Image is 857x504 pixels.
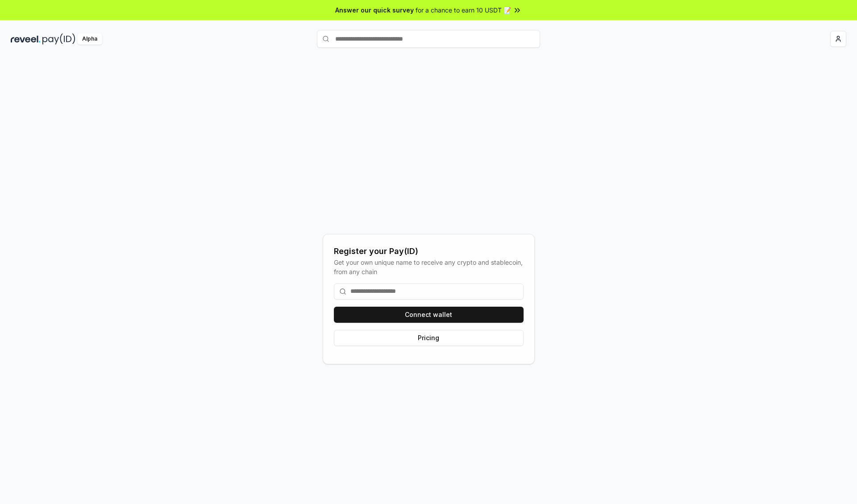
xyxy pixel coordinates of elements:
div: Get your own unique name to receive any crypto and stablecoin, from any chain [334,258,524,276]
span: for a chance to earn 10 USDT 📝 [416,5,511,15]
span: Answer our quick survey [335,5,414,15]
div: Register your Pay(ID) [334,245,524,258]
div: Alpha [77,33,102,45]
button: Pricing [334,330,524,346]
img: pay_id [42,33,75,45]
img: reveel_dark [11,33,41,45]
button: Connect wallet [334,307,524,323]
